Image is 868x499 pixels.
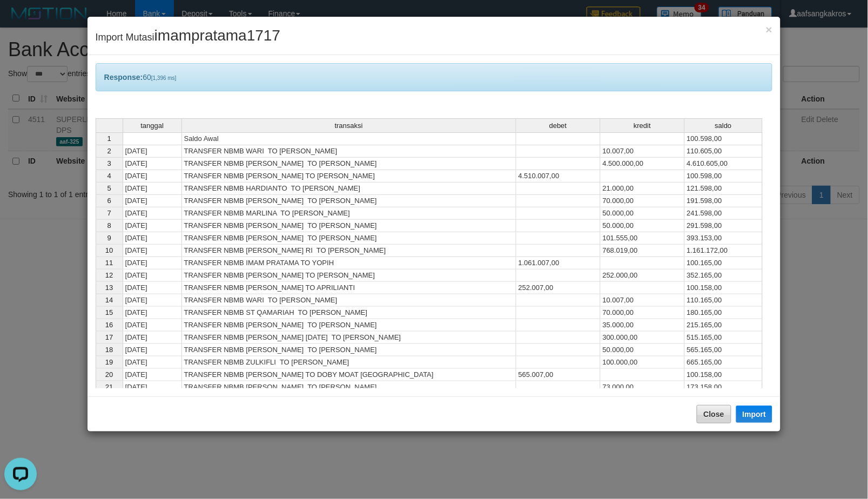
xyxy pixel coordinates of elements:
button: Close [697,405,731,423]
td: TRANSFER NBMB [PERSON_NAME] RI TO [PERSON_NAME] [182,245,516,257]
td: 300.000,00 [601,332,685,344]
td: TRANSFER NBMB [PERSON_NAME] [DATE] TO [PERSON_NAME] [182,332,516,344]
span: transaksi [335,122,363,130]
td: [DATE] [123,257,182,269]
td: TRANSFER NBMB [PERSON_NAME] TO [PERSON_NAME] [182,232,516,245]
td: 352.165,00 [685,269,763,282]
td: [DATE] [123,183,182,195]
td: [DATE] [123,170,182,183]
td: 35.000,00 [601,319,685,332]
span: 13 [105,284,113,292]
td: TRANSFER NBMB [PERSON_NAME] TO [PERSON_NAME] [182,158,516,170]
td: 191.598,00 [685,195,763,207]
td: [DATE] [123,269,182,282]
td: 70.000,00 [601,195,685,207]
th: Select whole grid [96,118,123,132]
td: [DATE] [123,369,182,381]
span: 15 [105,308,113,316]
td: 50.000,00 [601,344,685,356]
td: [DATE] [123,294,182,307]
td: 565.007,00 [516,369,601,381]
td: TRANSFER NBMB [PERSON_NAME] TO DOBY MOAT [GEOGRAPHIC_DATA] [182,369,516,381]
td: 100.598,00 [685,170,763,183]
td: TRANSFER NBMB ZULKIFLI TO [PERSON_NAME] [182,356,516,369]
td: [DATE] [123,145,182,158]
span: 11 [105,259,113,267]
td: 100.598,00 [685,132,763,145]
td: [DATE] [123,282,182,294]
span: 19 [105,358,113,366]
td: 4.500.000,00 [601,158,685,170]
span: 9 [107,234,111,242]
span: 2 [107,147,111,155]
td: TRANSFER NBMB [PERSON_NAME] TO APRILIANTI [182,282,516,294]
td: 100.158,00 [685,282,763,294]
td: 180.165,00 [685,307,763,319]
span: 1 [107,134,111,143]
td: 10.007,00 [601,294,685,307]
td: [DATE] [123,207,182,220]
span: 18 [105,346,113,354]
span: 16 [105,321,113,329]
td: 70.000,00 [601,307,685,319]
td: TRANSFER NBMB [PERSON_NAME] TO [PERSON_NAME] [182,170,516,183]
span: 17 [105,333,113,341]
td: 100.165,00 [685,257,763,269]
td: 1.061.007,00 [516,257,601,269]
td: Saldo Awal [182,132,516,145]
td: [DATE] [123,319,182,332]
td: 110.605,00 [685,145,763,158]
td: TRANSFER NBMB [PERSON_NAME] TO [PERSON_NAME] [182,220,516,232]
span: 6 [107,197,111,205]
td: [DATE] [123,356,182,369]
td: TRANSFER NBMB [PERSON_NAME] TO [PERSON_NAME] [182,269,516,282]
span: 8 [107,221,111,230]
td: [DATE] [123,232,182,245]
td: TRANSFER NBMB [PERSON_NAME] TO [PERSON_NAME] [182,344,516,356]
span: 14 [105,296,113,304]
button: Open LiveChat chat widget [4,4,37,37]
td: 10.007,00 [601,145,685,158]
td: 21.000,00 [601,183,685,195]
td: TRANSFER NBMB [PERSON_NAME] TO [PERSON_NAME] [182,319,516,332]
td: TRANSFER NBMB WARI TO [PERSON_NAME] [182,294,516,307]
span: Import Mutasi [96,32,280,43]
td: 252.007,00 [516,282,601,294]
td: 110.165,00 [685,294,763,307]
td: 50.000,00 [601,207,685,220]
td: TRANSFER NBMB WARI TO [PERSON_NAME] [182,145,516,158]
td: 100.158,00 [685,369,763,381]
span: 10 [105,246,113,254]
td: 100.000,00 [601,356,685,369]
td: 101.555,00 [601,232,685,245]
td: [DATE] [123,381,182,394]
span: tanggal [140,122,164,130]
td: TRANSFER NBMB MARLINA TO [PERSON_NAME] [182,207,516,220]
td: TRANSFER NBMB [PERSON_NAME] TO [PERSON_NAME] [182,195,516,207]
td: 121.598,00 [685,183,763,195]
span: 20 [105,370,113,379]
td: TRANSFER NBMB IMAM PRATAMA TO YOPIH [182,257,516,269]
span: debet [549,122,567,130]
span: kredit [634,122,651,130]
td: 252.000,00 [601,269,685,282]
td: 565.165,00 [685,344,763,356]
td: [DATE] [123,220,182,232]
div: 60 [96,63,773,91]
span: saldo [715,122,732,130]
td: 4.610.605,00 [685,158,763,170]
span: 4 [107,172,111,180]
td: TRANSFER NBMB ST QAMARIAH TO [PERSON_NAME] [182,307,516,319]
span: imampratama1717 [154,27,280,44]
span: × [766,23,772,36]
td: [DATE] [123,344,182,356]
td: TRANSFER NBMB [PERSON_NAME] TO [PERSON_NAME] [182,381,516,394]
button: Close [766,24,772,35]
td: 215.165,00 [685,319,763,332]
span: 7 [107,209,111,217]
td: 515.165,00 [685,332,763,344]
td: 1.161.172,00 [685,245,763,257]
td: 241.598,00 [685,207,763,220]
td: 50.000,00 [601,220,685,232]
span: 3 [107,159,111,167]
